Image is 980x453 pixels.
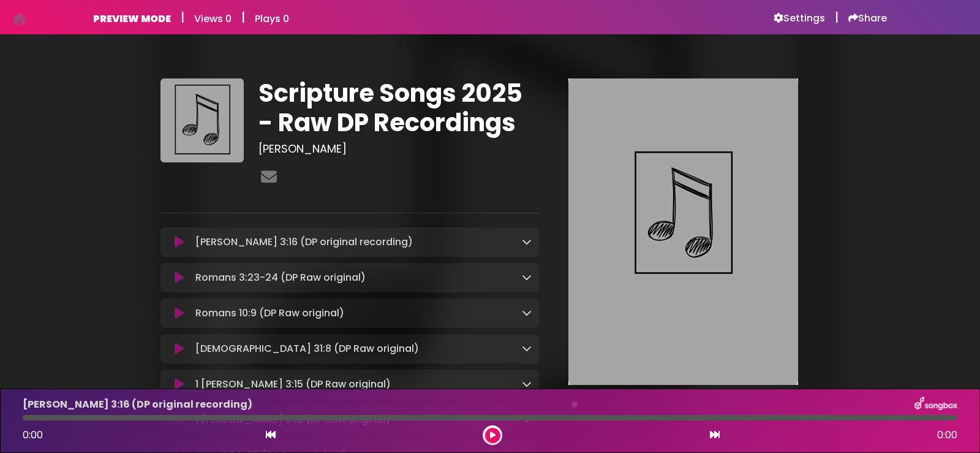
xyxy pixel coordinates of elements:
[255,13,289,25] h6: Plays 0
[23,397,252,412] p: [PERSON_NAME] 3:16 (DP original recording)
[848,12,887,25] a: Share
[937,428,957,443] span: 0:00
[568,78,798,385] img: Main Media
[774,12,825,25] a: Settings
[93,13,171,25] h6: PREVIEW MODE
[195,235,413,249] p: [PERSON_NAME] 3:16 (DP original recording)
[195,306,344,321] p: Romans 10:9 (DP Raw original)
[835,10,839,25] h5: |
[258,78,538,137] h1: Scripture Songs 2025 - Raw DP Recordings
[194,13,232,25] h6: Views 0
[195,377,391,392] p: 1 [PERSON_NAME] 3:15 (DP Raw original)
[195,341,419,356] p: [DEMOGRAPHIC_DATA] 31:8 (DP Raw original)
[160,78,244,162] img: ob3QOpgtRkORtl2xyaqq
[195,270,366,285] p: Romans 3:23-24 (DP Raw original)
[258,142,538,156] h3: [PERSON_NAME]
[23,428,43,442] span: 0:00
[181,10,184,25] h5: |
[241,10,245,25] h5: |
[914,397,957,413] img: songbox-logo-white.png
